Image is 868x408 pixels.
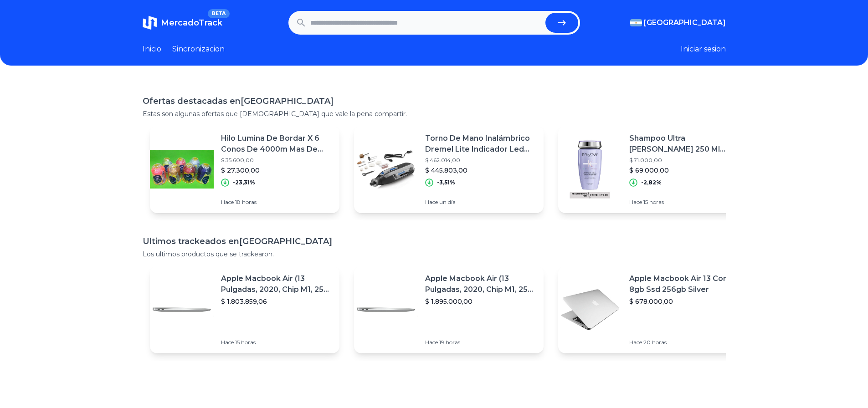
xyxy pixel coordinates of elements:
[221,157,332,164] p: $ 35.600,00
[354,126,544,213] a: Featured imageTorno De Mano Inalámbrico Dremel Lite Indicador Led Liviano$ 462.014,00$ 445.803,00...
[425,133,536,155] p: Torno De Mano Inalámbrico Dremel Lite Indicador Led Liviano
[221,339,332,346] p: Hace 15 horas
[221,133,332,155] p: Hilo Lumina De Bordar X 6 Conos De 4000m Mas De 200 Colores!
[425,199,536,206] p: Hace un día
[629,199,740,206] p: Hace 15 horas
[629,166,740,175] p: $ 69.000,00
[425,157,536,164] p: $ 462.014,00
[143,95,726,107] h1: Ofertas destacadas en [GEOGRAPHIC_DATA]
[150,278,214,342] img: Featured image
[221,297,332,306] p: $ 1.803.859,06
[644,17,726,28] span: [GEOGRAPHIC_DATA]
[143,15,222,30] a: MercadoTrackBETA
[681,44,726,55] button: Iniciar sesion
[558,126,748,213] a: Featured imageShampoo Ultra [PERSON_NAME] 250 Ml Kérastase [PERSON_NAME] Absolu$ 71.000,00$ 69.00...
[425,297,536,306] p: $ 1.895.000,00
[354,138,418,201] img: Featured image
[630,19,642,26] img: Argentina
[629,339,740,346] p: Hace 20 horas
[558,138,622,201] img: Featured image
[629,133,740,155] p: Shampoo Ultra [PERSON_NAME] 250 Ml Kérastase [PERSON_NAME] Absolu
[558,266,748,353] a: Featured imageApple Macbook Air 13 Core I5 8gb Ssd 256gb Silver$ 678.000,00Hace 20 horas
[641,179,662,186] p: -2,82%
[143,44,161,55] a: Inicio
[221,199,332,206] p: Hace 18 horas
[629,157,740,164] p: $ 71.000,00
[437,179,455,186] p: -3,51%
[425,166,536,175] p: $ 445.803,00
[233,179,255,186] p: -23,31%
[629,273,740,295] p: Apple Macbook Air 13 Core I5 8gb Ssd 256gb Silver
[143,109,726,118] p: Estas son algunas ofertas que [DEMOGRAPHIC_DATA] que vale la pena compartir.
[354,278,418,342] img: Featured image
[629,297,740,306] p: $ 678.000,00
[172,44,225,55] a: Sincronizacion
[354,266,544,353] a: Featured imageApple Macbook Air (13 Pulgadas, 2020, Chip M1, 256 Gb De Ssd, 8 Gb De Ram) - Plata$...
[630,17,726,28] button: [GEOGRAPHIC_DATA]
[150,266,339,353] a: Featured imageApple Macbook Air (13 Pulgadas, 2020, Chip M1, 256 Gb De Ssd, 8 Gb De Ram) - Plata$...
[143,235,726,248] h1: Ultimos trackeados en [GEOGRAPHIC_DATA]
[150,138,214,201] img: Featured image
[143,15,157,30] img: MercadoTrack
[425,339,536,346] p: Hace 19 horas
[425,273,536,295] p: Apple Macbook Air (13 Pulgadas, 2020, Chip M1, 256 Gb De Ssd, 8 Gb De Ram) - Plata
[161,18,222,28] span: MercadoTrack
[558,278,622,342] img: Featured image
[208,9,229,18] span: BETA
[143,250,726,259] p: Los ultimos productos que se trackearon.
[150,126,339,213] a: Featured imageHilo Lumina De Bordar X 6 Conos De 4000m Mas De 200 Colores!$ 35.600,00$ 27.300,00-...
[221,166,332,175] p: $ 27.300,00
[221,273,332,295] p: Apple Macbook Air (13 Pulgadas, 2020, Chip M1, 256 Gb De Ssd, 8 Gb De Ram) - Plata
